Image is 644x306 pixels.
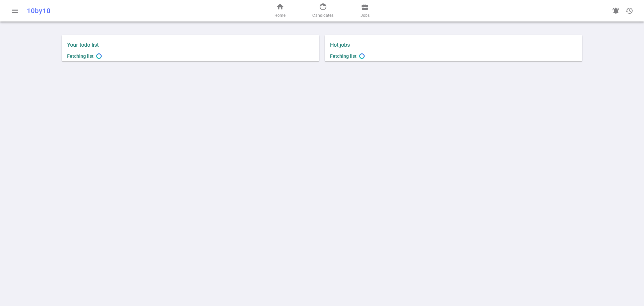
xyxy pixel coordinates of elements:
a: Jobs [361,3,370,19]
span: home [276,3,284,11]
label: Hot jobs [330,42,451,48]
span: history [625,7,633,15]
a: Candidates [312,3,333,19]
button: Open history [623,4,636,17]
a: Home [274,3,285,19]
label: Your todo list [67,42,314,48]
span: Jobs [361,12,370,19]
span: Home [274,12,285,19]
span: face [319,3,327,11]
span: menu [11,7,19,15]
div: 10by10 [27,7,212,15]
span: Fetching list [67,53,94,59]
span: business_center [361,3,369,11]
span: Candidates [312,12,333,19]
button: Open menu [8,4,21,17]
span: notifications_active [612,7,620,15]
span: Fetching list [330,53,357,59]
a: Go to see announcements [609,4,623,17]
